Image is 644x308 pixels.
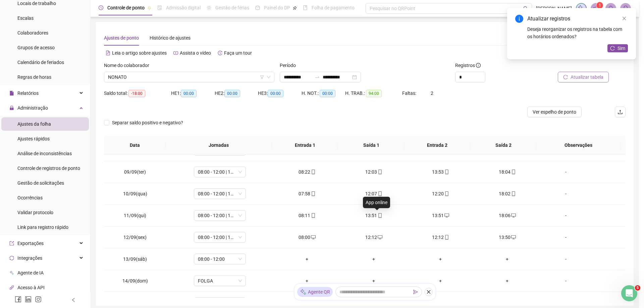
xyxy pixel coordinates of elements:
[621,15,628,22] a: Close
[527,15,628,23] div: Atualizar registros
[635,285,640,291] span: 5
[363,197,390,208] div: App online
[621,285,637,301] iframe: Intercom live chat
[515,15,523,23] span: info-circle
[622,16,627,21] span: close
[607,44,628,52] button: Sim
[527,25,628,40] div: Deseja reorganizar os registros na tabela com os horários ordenados?
[618,45,625,52] span: Sim
[610,46,615,51] span: reload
